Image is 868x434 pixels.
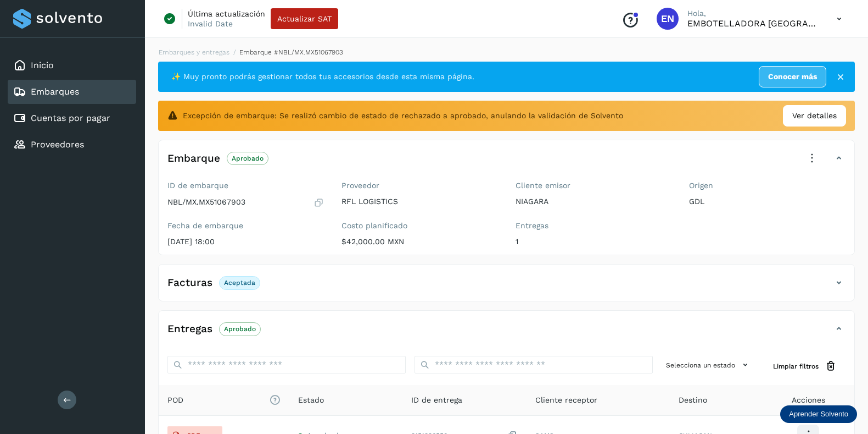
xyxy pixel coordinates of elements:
label: ID de embarque [167,181,324,190]
p: GDL [689,197,845,206]
span: Excepción de embarque: Se realizó cambio de estado de rechazado a aprobado, anulando la validació... [183,110,623,122]
a: Inicio [31,60,54,70]
p: [DATE] 18:00 [167,237,324,246]
p: 1 [516,237,672,246]
span: Ver detalles [792,110,837,122]
a: Embarques y entregas [159,48,229,56]
span: Destino [679,394,707,406]
a: Cuentas por pagar [31,113,110,123]
span: Limpiar filtros [773,361,819,371]
div: Inicio [8,53,136,78]
p: Aprobado [232,155,264,162]
span: Actualizar SAT [277,15,332,23]
p: $42,000.00 MXN [341,237,498,246]
p: Hola, [687,9,819,18]
label: Cliente emisor [516,181,672,190]
span: POD [167,394,281,406]
div: EmbarqueAprobado [159,149,854,177]
button: Limpiar filtros [764,356,845,376]
h4: Entregas [167,323,212,336]
p: Aprobado [224,325,256,333]
span: Estado [298,394,324,406]
p: Aceptada [224,279,255,287]
p: RFL LOGISTICS [341,197,498,206]
label: Entregas [516,221,672,230]
p: NBL/MX.MX51067903 [167,197,245,207]
p: Invalid Date [188,19,233,29]
label: Proveedor [341,181,498,190]
button: Actualizar SAT [271,8,338,29]
span: Embarque #NBL/MX.MX51067903 [239,48,343,56]
span: Acciones [792,394,825,406]
h4: Embarque [167,152,220,165]
label: Fecha de embarque [167,221,324,230]
div: Aprender Solvento [780,405,857,423]
div: EntregasAprobado [159,320,854,347]
label: Origen [689,181,845,190]
p: Aprender Solvento [789,410,848,419]
span: ✨ Muy pronto podrás gestionar todos tus accesorios desde esta misma página. [171,71,474,83]
div: Embarques [8,80,136,104]
button: Selecciona un estado [662,356,755,374]
p: EMBOTELLADORA NIAGARA DE MEXICO [687,18,819,29]
span: Cliente receptor [535,394,597,406]
p: Última actualización [188,9,265,19]
p: NIAGARA [516,197,672,206]
h4: Facturas [167,277,212,289]
label: Costo planificado [341,221,498,230]
div: FacturasAceptada [159,273,854,301]
div: Cuentas por pagar [8,106,136,130]
a: Proveedores [31,139,84,150]
nav: breadcrumb [158,47,855,57]
a: Conocer más [759,66,826,87]
a: Embarques [31,86,79,97]
span: ID de entrega [411,394,462,406]
div: Proveedores [8,133,136,157]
